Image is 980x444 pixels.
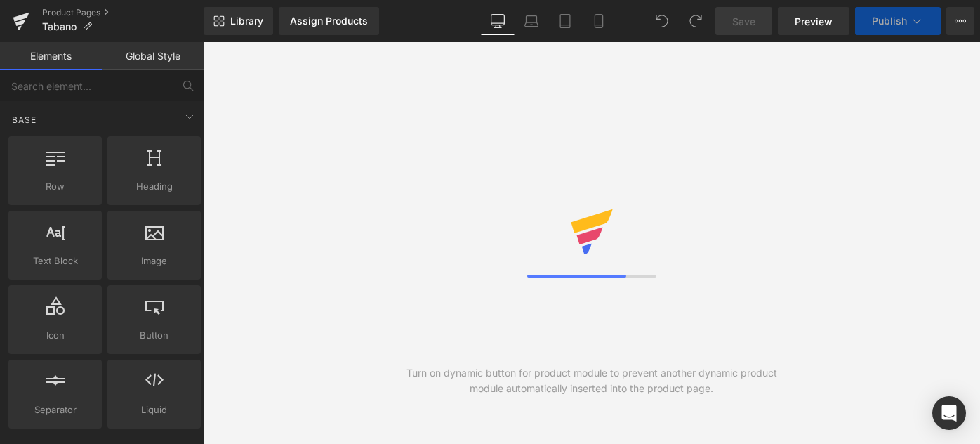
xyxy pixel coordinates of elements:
[290,15,368,27] div: Assign Products
[682,7,710,35] button: Redo
[778,7,849,35] a: Preview
[42,21,77,32] span: Tabano
[102,42,204,70] a: Global Style
[230,15,263,27] span: Library
[795,14,833,29] span: Preview
[112,254,197,268] span: Image
[515,7,548,35] a: Laptop
[13,328,98,343] span: Icon
[112,403,197,417] span: Liquid
[112,328,197,343] span: Button
[13,403,98,417] span: Separator
[13,254,98,268] span: Text Block
[872,15,907,27] span: Publish
[855,7,941,35] button: Publish
[42,7,204,18] a: Product Pages
[932,396,966,430] div: Open Intercom Messenger
[204,7,273,35] a: New Library
[397,365,786,396] div: Turn on dynamic button for product module to prevent another dynamic product module automatically...
[732,14,755,29] span: Save
[112,179,197,194] span: Heading
[582,7,616,35] a: Mobile
[648,7,676,35] button: Undo
[11,113,38,126] span: Base
[946,7,974,35] button: More
[548,7,582,35] a: Tablet
[481,7,515,35] a: Desktop
[13,179,98,194] span: Row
